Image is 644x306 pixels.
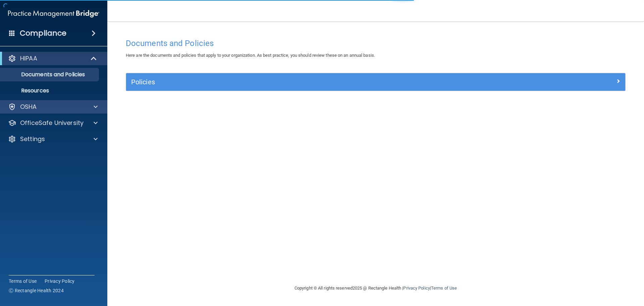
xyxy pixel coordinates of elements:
a: Terms of Use [431,286,457,291]
p: HIPAA [20,54,37,62]
a: Privacy Policy [45,278,75,285]
p: Documents and Policies [4,71,96,78]
a: Policies [131,77,620,87]
p: OfficeSafe University [20,119,84,127]
a: Terms of Use [9,278,37,285]
span: Ⓒ Rectangle Health 2024 [9,287,64,294]
a: HIPAA [8,54,97,62]
h5: Policies [131,78,495,86]
span: Here are the documents and policies that apply to your organization. As best practice, you should... [126,53,375,58]
h4: Compliance [20,29,66,38]
p: OSHA [20,103,37,111]
a: Settings [8,135,98,143]
p: Resources [4,87,96,94]
a: OfficeSafe University [8,119,98,127]
a: OSHA [8,103,98,111]
img: PMB logo [8,7,99,20]
a: Privacy Policy [403,286,430,291]
p: Settings [20,135,45,143]
h4: Documents and Policies [126,39,626,48]
div: Copyright © All rights reserved 2025 @ Rectangle Health | | [253,277,498,299]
